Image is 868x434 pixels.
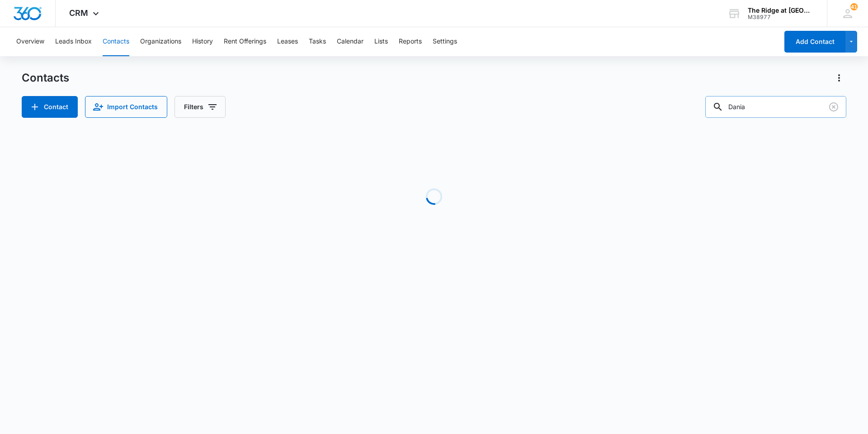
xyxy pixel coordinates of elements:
[705,96,846,118] input: Search Contacts
[22,96,78,118] button: Add Contact
[16,27,44,56] button: Overview
[337,27,363,56] button: Calendar
[175,96,226,118] button: Filters
[277,27,298,56] button: Leases
[224,27,266,56] button: Rent Offerings
[784,31,845,53] button: Add Contact
[374,27,388,56] button: Lists
[55,27,92,56] button: Leads Inbox
[850,3,858,10] span: 41
[85,96,167,118] button: Import Contacts
[103,27,129,56] button: Contacts
[22,71,69,85] h1: Contacts
[309,27,326,56] button: Tasks
[748,7,814,14] div: account name
[192,27,213,56] button: History
[433,27,457,56] button: Settings
[69,8,88,18] span: CRM
[832,71,846,85] button: Actions
[399,27,422,56] button: Reports
[826,100,841,114] button: Clear
[850,3,858,10] div: notifications count
[140,27,181,56] button: Organizations
[748,14,814,20] div: account id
